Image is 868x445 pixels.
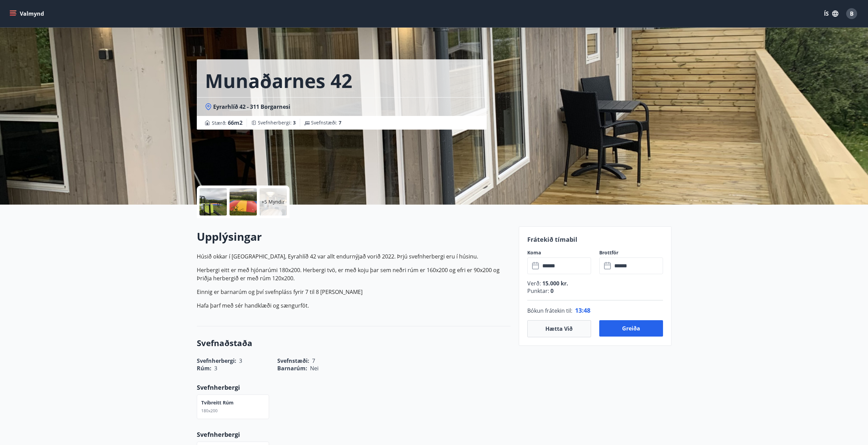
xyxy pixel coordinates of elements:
[277,365,307,372] span: Barnarúm :
[197,430,511,439] p: Svefnherbergi
[575,306,584,314] span: 13 :
[339,119,341,126] span: 7
[197,301,511,310] p: Hafa þarf með sér handklæði og sængurföt.
[213,103,290,110] span: Eyrarhlíð 42 - 311 Borgarnesi
[197,337,511,349] h3: Svefnaðstaða
[8,8,47,20] button: menu
[850,10,854,17] span: B
[212,119,242,127] span: Stærð :
[527,280,663,287] p: Verð :
[197,288,511,296] p: Einnig er barnarúm og því svefnpláss fyrir 7 til 8 [PERSON_NAME]
[201,408,218,414] span: 180x200
[527,249,591,256] label: Koma
[843,5,860,22] button: B
[310,365,319,372] span: Nei
[197,229,511,244] h2: Upplýsingar
[258,119,296,126] span: Svefnherbergi :
[599,249,663,256] label: Brottför
[311,119,341,126] span: Svefnstæði :
[228,119,242,127] span: 66 m2
[820,8,842,20] button: ÍS
[549,287,554,295] span: 0
[197,383,511,392] p: Svefnherbergi
[599,320,663,337] button: Greiða
[527,235,663,244] p: Frátekið tímabil
[205,68,352,93] h1: Munaðarnes 42
[197,365,211,372] span: Rúm :
[527,287,663,295] p: Punktar :
[527,307,572,315] span: Bókun frátekin til :
[262,198,285,205] p: +5 Myndir
[527,320,591,337] button: Hætta við
[584,306,590,314] span: 48
[197,252,511,261] p: Húsið okkar í [GEOGRAPHIC_DATA], Eyrahlíð 42 var allt endurnýjað vorið 2022. Þrjú svefnherbergi e...
[201,399,234,406] p: Tvíbreitt rúm
[541,280,568,287] span: 15.000 kr.
[214,365,217,372] span: 3
[197,266,511,282] p: Herbergi eitt er með hjónarúmi 180x200. Herbergi tvö, er með koju þar sem neðri rúm er 160x200 og...
[293,119,296,126] span: 3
